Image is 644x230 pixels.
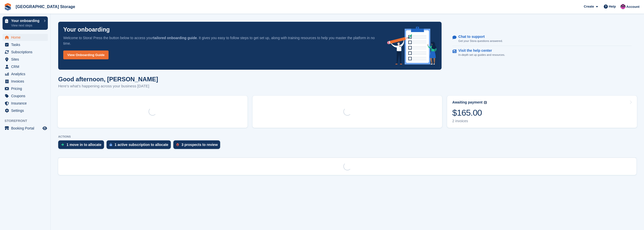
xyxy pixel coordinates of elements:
span: Help [609,4,616,9]
p: Chat to support [458,35,498,39]
img: prospect-51fa495bee0391a8d652442698ab0144808aea92771e9ea1ae160a38d050c398.svg [176,143,179,146]
span: Pricing [11,85,41,92]
strong: tailored onboarding guide [153,36,197,40]
a: menu [3,92,48,99]
img: stora-icon-8386f47178a22dfd0bd8f6a31ec36ba5ce8667c1dd55bd0f319d3a0aa187defe.svg [4,3,12,11]
a: [GEOGRAPHIC_DATA] Storage [14,3,77,11]
h1: Good afternoon, [PERSON_NAME] [58,76,158,83]
p: Get your Stora questions answered. [458,39,503,43]
p: Your onboarding [11,19,41,22]
span: Analytics [11,70,41,78]
div: 3 prospects to review [181,143,218,147]
a: menu [3,78,48,85]
p: Your onboarding [63,27,110,33]
span: Account [626,4,639,9]
a: View Onboarding Guide [63,50,109,59]
p: Here's what's happening across your business [DATE] [58,83,158,89]
span: Insurance [11,100,41,107]
a: menu [3,48,48,56]
img: icon-info-grey-7440780725fd019a000dd9b08b2336e03edf1995a4989e88bcd33f0948082b44.svg [484,101,487,104]
a: 1 move in to allocate [58,140,107,151]
a: menu [3,70,48,78]
a: Your onboarding View next steps [3,16,48,30]
img: move_ins_to_allocate_icon-fdf77a2bb77ea45bf5b3d319d69a93e2d87916cf1d5bf7949dd705db3b84f3ca.svg [61,143,64,146]
span: CRM [11,63,41,70]
p: In-depth set up guides and resources. [458,53,505,57]
a: Visit the help center In-depth set up guides and resources. [452,46,632,60]
p: View next steps [11,23,41,28]
span: Create [584,4,594,9]
a: menu [3,34,48,41]
span: Sites [11,56,41,63]
span: Booking Portal [11,125,41,132]
span: Home [11,34,41,41]
div: $165.00 [452,108,487,118]
span: Invoices [11,78,41,85]
a: menu [3,56,48,63]
a: Preview store [42,125,48,131]
p: Visit the help center [458,48,501,53]
span: Subscriptions [11,48,41,56]
a: menu [3,100,48,107]
a: menu [3,63,48,70]
a: 1 active subscription to allocate [107,140,173,151]
a: Awaiting payment $165.00 2 invoices [447,96,637,128]
div: 1 active subscription to allocate [115,143,168,147]
div: 1 move in to allocate [67,143,101,147]
span: Coupons [11,92,41,99]
a: menu [3,85,48,92]
a: menu [3,125,48,132]
p: Welcome to Stora! Press the button below to access your . It gives you easy to follow steps to ge... [63,35,379,46]
span: Storefront [5,118,50,123]
div: Awaiting payment [452,100,483,105]
div: 2 invoices [452,119,487,123]
a: menu [3,41,48,48]
span: Tasks [11,41,41,48]
img: Jantz Morgan [620,4,626,9]
span: Settings [11,107,41,114]
img: onboarding-info-6c161a55d2c0e0a8cae90662b2fe09162a5109e8cc188191df67fb4f79e88e88.svg [387,27,437,65]
a: menu [3,107,48,114]
img: active_subscription_to_allocate_icon-d502201f5373d7db506a760aba3b589e785aa758c864c3986d89f69b8ff3... [110,143,112,146]
a: Chat to support Get your Stora questions answered. [452,32,632,46]
p: ACTIONS [58,135,636,138]
a: 3 prospects to review [173,140,223,151]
